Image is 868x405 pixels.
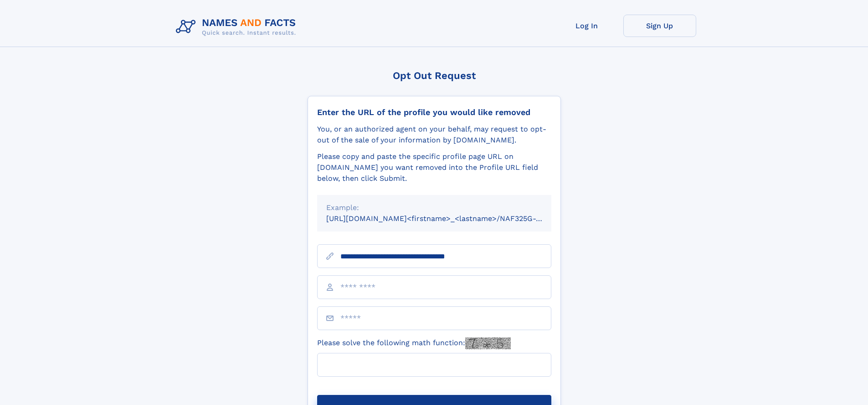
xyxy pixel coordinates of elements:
div: Please copy and paste the specific profile page URL on [DOMAIN_NAME] you want removed into the Pr... [317,151,551,184]
img: Logo Names and Facts [172,15,303,39]
a: Log In [550,15,623,37]
small: [URL][DOMAIN_NAME]<firstname>_<lastname>/NAF325G-xxxxxxxx [326,214,569,223]
div: Enter the URL of the profile you would like removed [317,107,551,117]
a: Sign Up [623,15,696,37]
div: Opt Out Request [308,70,561,81]
div: You, or an authorized agent on your behalf, may request to opt-out of the sale of your informatio... [317,124,551,146]
label: Please solve the following math function: [317,337,511,349]
div: Example: [326,202,542,213]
